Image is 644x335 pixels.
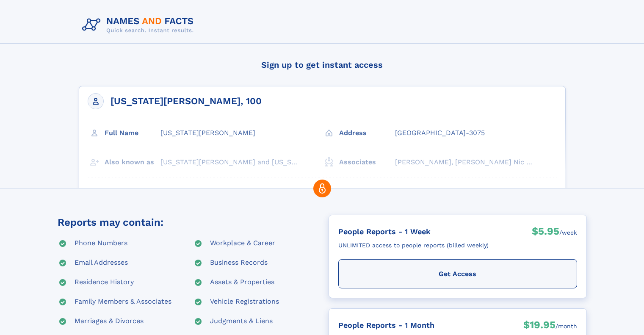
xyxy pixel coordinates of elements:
div: People Reports - 1 Week [338,224,489,238]
div: UNLIMITED access to people reports (billed weekly) [338,238,489,252]
div: Get Access [338,259,577,288]
div: Workplace & Career [210,238,275,249]
div: $5.95 [532,224,559,241]
div: Residence History [75,277,134,288]
div: /week [559,224,577,241]
div: Business Records [210,258,268,268]
div: Phone Numbers [75,238,127,249]
div: Email Addresses [75,258,128,268]
div: Judgments & Liens [210,316,273,327]
div: Reports may contain: [58,215,163,230]
div: Vehicle Registrations [210,297,279,307]
div: $19.95 [523,318,556,334]
img: Logo Names and Facts [79,14,201,36]
h4: Sign up to get instant access [79,52,566,78]
div: Marriages & Divorces [75,316,144,327]
div: People Reports - 1 Month [338,318,492,332]
div: Assets & Properties [210,277,274,288]
div: Family Members & Associates [75,297,171,307]
div: /month [556,318,577,334]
